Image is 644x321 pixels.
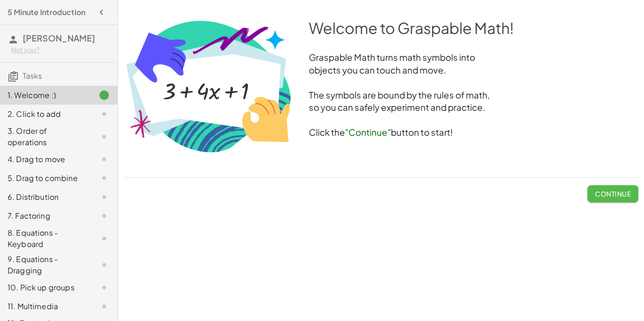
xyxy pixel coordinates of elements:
i: Task not started. [99,259,110,271]
h4: 5 Minute Introduction [8,7,85,18]
h3: Click the button to start! [124,126,638,139]
div: 5. Drag to combine [8,173,83,184]
h3: objects you can touch and move. [124,64,638,77]
i: Task not started. [99,108,110,120]
i: Task not started. [99,301,110,312]
span: [PERSON_NAME] [23,33,95,43]
i: Task not started. [99,233,110,244]
div: 11. Multimedia [8,301,83,312]
h3: so you can safely experiment and practice. [124,101,638,114]
h3: Graspable Math turns math symbols into [124,51,638,64]
div: 6. Distribution [8,191,83,203]
div: 7. Factoring [8,210,83,222]
i: Task not started. [99,191,110,203]
div: 4. Drag to move [8,154,83,165]
div: 3. Order of operations [8,125,83,148]
i: Task not started. [99,154,110,165]
div: 1. Welcome :) [8,90,83,101]
div: 10. Pick up groups [8,282,83,293]
div: 2. Click to add [8,108,83,120]
div: Not you? [11,45,110,55]
span: Continue [595,189,631,198]
img: 0693f8568b74c82c9916f7e4627066a63b0fb68adf4cbd55bb6660eff8c96cd8.png [124,17,294,155]
i: Task not started. [99,210,110,222]
button: Continue [587,185,638,202]
span: Tasks [23,71,42,81]
i: Task not started. [99,282,110,293]
span: Welcome to Graspable Math! [309,18,514,37]
i: Task not started. [99,173,110,184]
div: 9. Equations - Dragging [8,254,83,276]
i: Task finished. [99,90,110,101]
div: 8. Equations - Keyboard [8,227,83,250]
h3: The symbols are bound by the rules of math, [124,89,638,102]
i: Task not started. [99,131,110,142]
span: "Continue" [345,127,391,138]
